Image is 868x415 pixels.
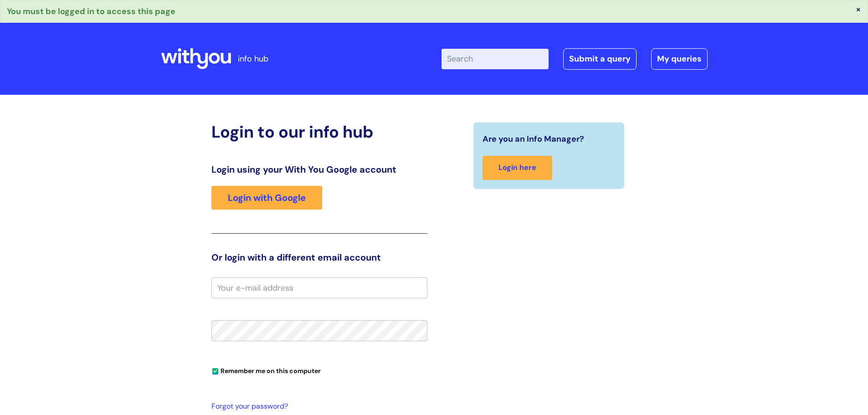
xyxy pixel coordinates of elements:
[211,164,427,175] h3: Login using your With You Google account
[211,252,427,263] h3: Or login with a different email account
[211,400,423,413] a: Forgot your password?
[563,48,637,69] a: Submit a query
[856,5,861,13] button: ×
[483,132,584,146] span: Are you an Info Manager?
[211,277,427,298] input: Your e-mail address
[211,363,427,378] div: You can uncheck this option if you're logging in from a shared device
[651,48,708,69] a: My queries
[211,122,427,142] h2: Login to our info hub
[442,49,549,69] input: Search
[238,51,268,66] p: info hub
[211,186,322,210] a: Login with Google
[212,369,218,374] input: Remember me on this computer
[211,365,321,375] label: Remember me on this computer
[483,156,552,180] a: Login here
